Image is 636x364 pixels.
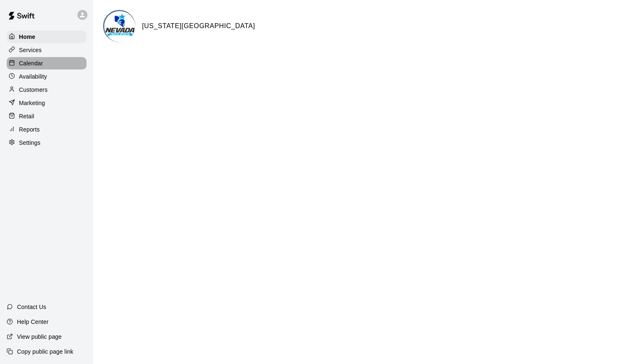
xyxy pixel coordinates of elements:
[17,303,46,311] p: Contact Us
[17,333,62,341] p: View public page
[19,72,47,81] p: Availability
[19,99,45,107] p: Marketing
[7,110,87,122] a: Retail
[19,46,42,54] p: Services
[7,136,87,149] a: Settings
[19,125,40,134] p: Reports
[19,86,48,94] p: Customers
[17,318,48,326] p: Help Center
[7,97,87,109] a: Marketing
[104,11,135,42] img: Nevada Youth Sports Center logo
[7,44,87,56] a: Services
[7,123,87,136] a: Reports
[19,33,36,41] p: Home
[7,70,87,83] a: Availability
[19,59,43,67] p: Calendar
[17,347,73,356] p: Copy public page link
[19,112,34,120] p: Retail
[19,139,41,147] p: Settings
[7,57,87,69] a: Calendar
[7,84,87,96] a: Customers
[7,31,87,43] a: Home
[142,21,255,31] h6: [US_STATE][GEOGRAPHIC_DATA]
